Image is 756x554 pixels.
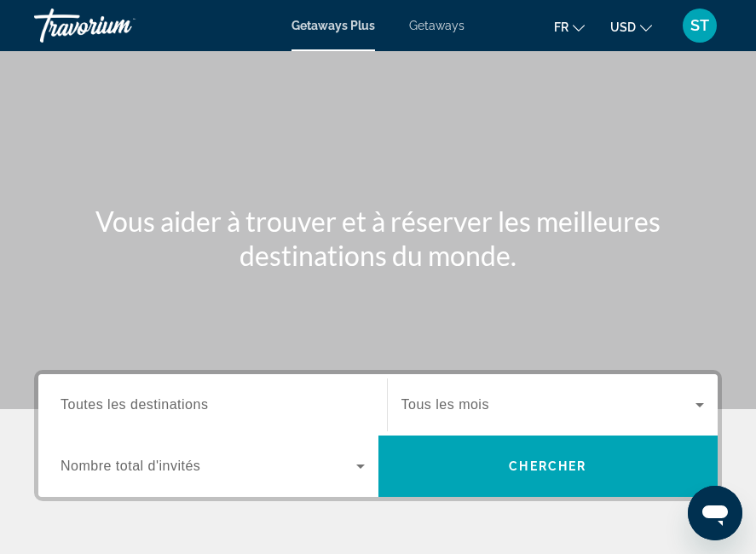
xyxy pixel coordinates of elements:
h1: Vous aider à trouver et à réserver les meilleures destinations du monde. [59,205,698,273]
button: Change language [554,14,585,39]
span: Nombre total d'invités [61,459,200,473]
button: Change currency [610,14,652,39]
span: ST [690,17,709,34]
span: Chercher [509,459,586,473]
button: User Menu [678,8,722,43]
a: Travorium [34,3,205,48]
span: USD [610,20,636,34]
span: fr [554,20,568,34]
a: Getaways Plus [291,19,375,32]
a: Getaways [409,19,465,32]
div: Search widget [38,374,718,497]
iframe: Bouton de lancement de la fenêtre de messagerie [688,486,742,540]
button: Chercher [378,436,718,497]
span: Tous les mois [401,397,489,412]
span: Toutes les destinations [61,397,208,412]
